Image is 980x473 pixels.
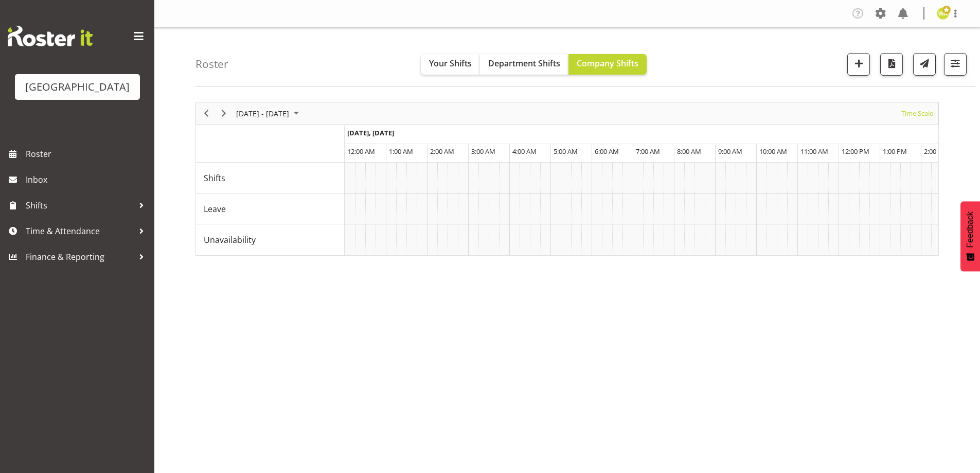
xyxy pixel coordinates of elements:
button: Time Scale [900,107,935,120]
button: Previous [200,107,213,120]
span: Finance & Reporting [26,249,134,265]
span: Your Shifts [429,58,472,69]
button: Department Shifts [480,54,568,75]
button: Filter Shifts [944,53,967,76]
button: Feedback - Show survey [960,201,980,271]
span: Shifts [26,198,134,213]
span: [DATE] - [DATE] [235,107,290,120]
span: 5:00 AM [554,147,578,156]
td: Unavailability resource [196,224,345,255]
span: 12:00 AM [347,147,375,156]
span: Inbox [26,172,149,187]
span: Unavailability [204,234,256,246]
span: 4:00 AM [512,147,537,156]
span: Department Shifts [488,58,560,69]
div: next period [215,102,233,124]
span: Shifts [204,172,225,184]
button: Send a list of all shifts for the selected filtered period to all rostered employees. [913,53,936,76]
span: 1:00 PM [883,147,907,156]
span: 6:00 AM [595,147,619,156]
span: 8:00 AM [677,147,701,156]
td: Leave resource [196,194,345,224]
span: Feedback [966,212,975,248]
span: 11:00 AM [800,147,828,156]
span: Roster [26,146,149,162]
span: Company Shifts [577,58,638,69]
span: 10:00 AM [759,147,787,156]
button: Your Shifts [421,54,480,75]
button: Company Shifts [568,54,647,75]
div: [GEOGRAPHIC_DATA] [25,79,130,95]
span: 2:00 AM [430,147,454,156]
span: 2:00 PM [924,147,948,156]
span: 12:00 PM [842,147,869,156]
span: Time & Attendance [26,223,134,239]
h4: Roster [195,58,228,70]
button: Next [217,107,231,120]
td: Shifts resource [196,163,345,194]
span: 1:00 AM [389,147,413,156]
span: Leave [204,203,226,215]
span: Time Scale [900,107,934,120]
button: August 2025 [235,107,304,120]
span: 9:00 AM [718,147,742,156]
span: 7:00 AM [636,147,660,156]
div: Timeline Week of August 19, 2025 [195,102,939,256]
div: previous period [198,102,215,124]
button: Add a new shift [847,53,870,76]
button: Download a PDF of the roster according to the set date range. [880,53,903,76]
img: Rosterit website logo [8,26,93,46]
span: 3:00 AM [471,147,495,156]
img: wendy-auld9530.jpg [937,7,949,20]
span: [DATE], [DATE] [347,128,394,137]
div: August 18 - 24, 2025 [233,102,305,124]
